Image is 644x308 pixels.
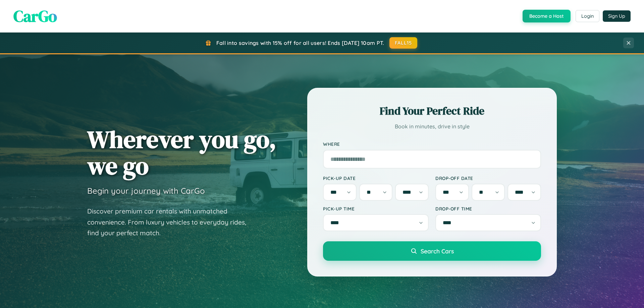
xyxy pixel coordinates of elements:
button: Become a Host [523,10,571,22]
h1: Wherever you go, we go [87,126,276,179]
label: Drop-off Date [435,175,541,181]
label: Drop-off Time [435,206,541,211]
p: Book in minutes, drive in style [323,122,541,131]
button: Sign Up [603,10,631,22]
button: Search Cars [323,241,541,261]
span: Fall into savings with 15% off for all users! Ends [DATE] 10am PT. [216,40,384,46]
label: Where [323,141,541,147]
label: Pick-up Time [323,206,429,211]
h3: Begin your journey with CarGo [87,186,205,196]
span: Search Cars [421,247,454,255]
button: FALL15 [389,37,418,49]
h2: Find Your Perfect Ride [323,104,541,118]
p: Discover premium car rentals with unmatched convenience. From luxury vehicles to everyday rides, ... [87,206,255,239]
button: Login [576,10,599,22]
span: CarGo [13,5,57,27]
label: Pick-up Date [323,175,429,181]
